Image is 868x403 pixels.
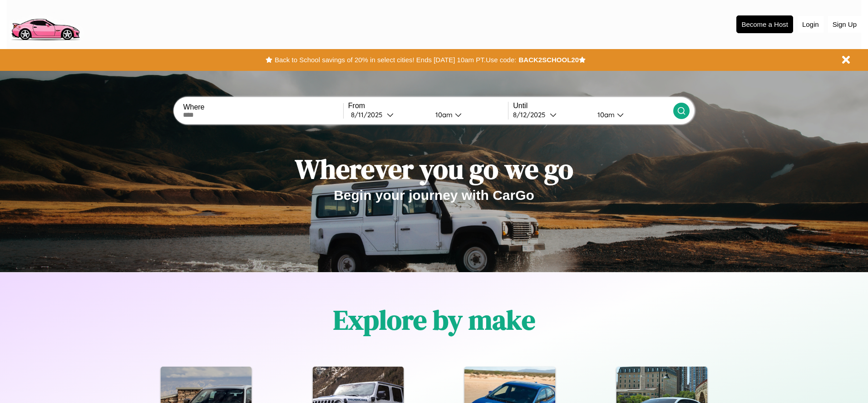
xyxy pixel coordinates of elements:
div: 10am [593,110,617,119]
b: BACK2SCHOOL20 [518,56,579,64]
button: Back to School savings of 20% in select cities! Ends [DATE] 10am PT.Use code: [272,54,518,66]
div: 8 / 11 / 2025 [351,110,387,119]
label: Until [513,102,673,110]
label: From [348,102,508,110]
label: Where [183,103,343,111]
button: Sign Up [828,16,861,33]
button: Become a Host [736,15,793,33]
button: Login [798,16,824,33]
h1: Explore by make [333,301,535,338]
img: logo [7,5,84,43]
div: 10am [431,110,455,119]
button: 10am [428,110,508,119]
div: 8 / 12 / 2025 [513,110,550,119]
button: 10am [590,110,673,119]
button: 8/11/2025 [348,110,428,119]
